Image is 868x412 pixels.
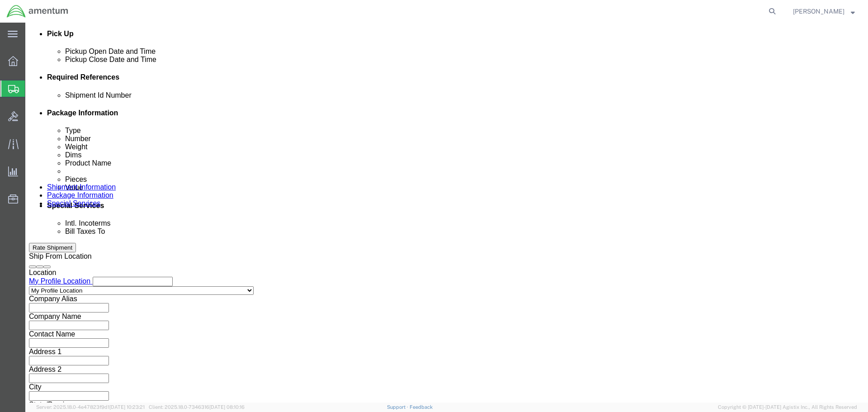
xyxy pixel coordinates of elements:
span: Client: 2025.18.0-7346316 [149,404,245,410]
span: Rosario Aguirre [793,6,844,16]
a: Feedback [410,404,433,410]
span: [DATE] 08:10:16 [209,404,245,410]
span: Copyright © [DATE]-[DATE] Agistix Inc., All Rights Reserved [718,403,857,411]
span: Server: 2025.18.0-4e47823f9d1 [36,404,145,410]
iframe: FS Legacy Container [25,23,868,403]
button: [PERSON_NAME] [793,6,855,17]
img: logo [6,5,69,18]
span: [DATE] 10:23:21 [109,404,145,410]
a: Support [387,404,410,410]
